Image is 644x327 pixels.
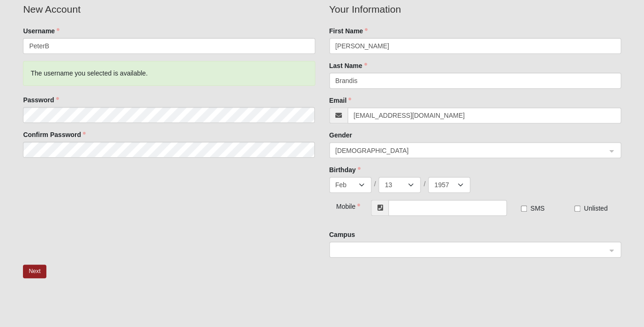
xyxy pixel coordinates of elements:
label: Birthday [329,165,361,175]
label: Username [23,26,59,36]
div: Mobile [329,200,354,211]
span: / [423,179,425,189]
span: SMS [530,205,544,212]
input: SMS [521,205,527,212]
label: First Name [329,26,368,36]
input: Unlisted [574,205,580,212]
label: Campus [329,230,355,239]
span: Unlisted [584,205,607,212]
label: Password [23,95,59,105]
label: Gender [329,130,352,140]
div: The username you selected is available. [23,61,315,86]
span: / [374,179,376,189]
button: Next [23,265,46,278]
span: Male [335,145,607,156]
label: Email [329,96,351,105]
legend: Your Information [329,2,621,17]
label: Last Name [329,61,367,70]
legend: New Account [23,2,315,17]
label: Confirm Password [23,130,86,139]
